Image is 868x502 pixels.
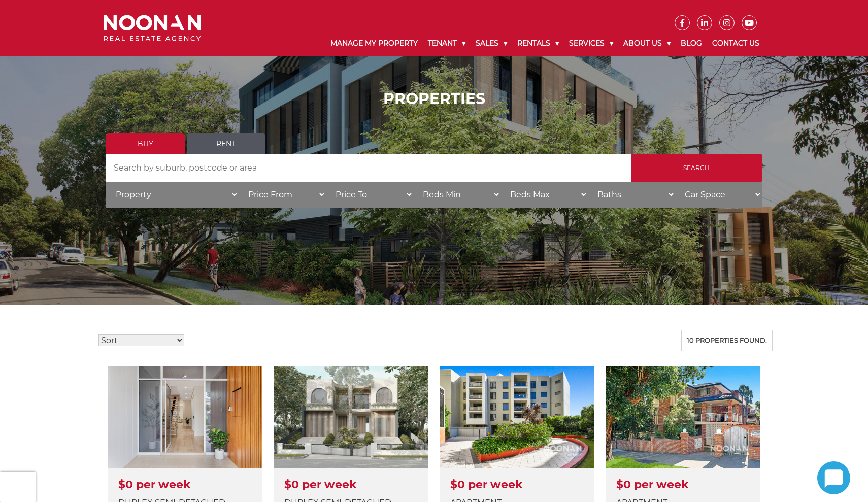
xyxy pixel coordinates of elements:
input: Search by suburb, postcode or area [106,154,631,182]
img: Noonan Real Estate Agency [104,15,201,42]
h1: PROPERTIES [106,90,762,108]
a: Contact Us [707,30,764,56]
a: Rentals [512,30,564,56]
a: Tenant [423,30,471,56]
a: Blog [676,30,707,56]
a: Buy [106,133,185,154]
a: Sales [471,30,512,56]
select: Sort Listings [98,334,184,346]
a: Rent [187,133,265,154]
a: About Us [618,30,676,56]
input: Search [631,154,762,182]
a: Manage My Property [325,30,423,56]
a: Services [564,30,618,56]
div: 10 properties found. [681,330,773,351]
